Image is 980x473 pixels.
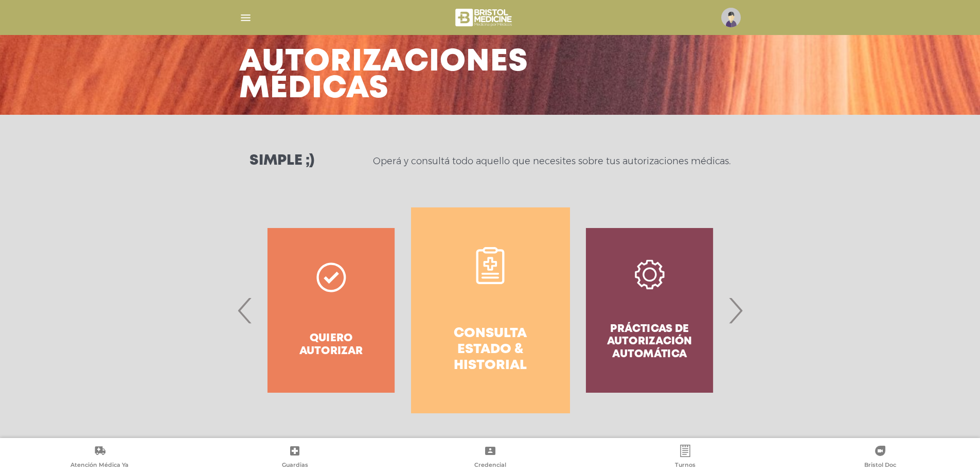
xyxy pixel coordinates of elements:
a: Bristol Doc [783,445,978,471]
h3: Autorizaciones médicas [239,49,528,102]
span: Turnos [675,461,696,470]
span: Credencial [474,461,506,470]
a: Turnos [587,445,782,471]
a: Guardias [197,445,392,471]
span: Guardias [282,461,308,470]
p: Operá y consultá todo aquello que necesites sobre tus autorizaciones médicas. [373,155,730,167]
span: Atención Médica Ya [70,461,129,470]
h3: Simple ;) [250,154,314,168]
span: Bristol Doc [864,461,896,470]
a: Atención Médica Ya [2,445,197,471]
a: Consulta estado & historial [411,207,570,413]
img: profile-placeholder.svg [721,8,741,27]
img: Cober_menu-lines-white.svg [239,11,252,24]
a: Credencial [393,445,587,471]
h4: Consulta estado & historial [430,326,551,374]
span: Next [725,283,745,338]
img: bristol-medicine-blanco.png [454,5,515,30]
span: Previous [235,283,255,338]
